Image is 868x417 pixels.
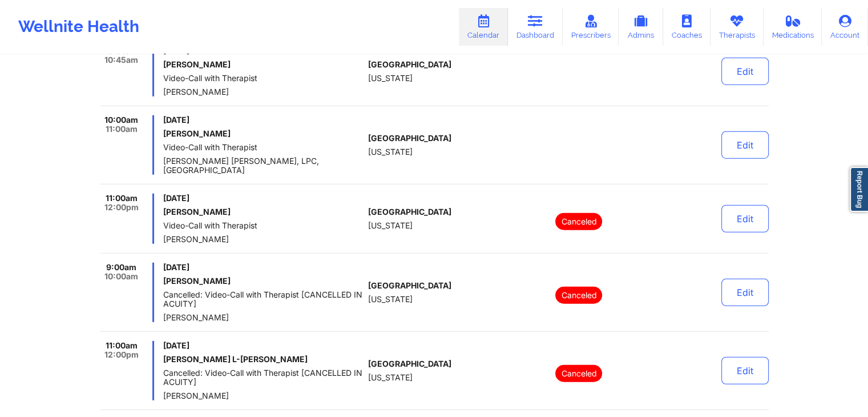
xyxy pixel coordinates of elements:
[104,350,139,359] span: 12:00pm
[619,8,663,46] a: Admins
[163,207,364,216] h6: [PERSON_NAME]
[459,8,508,46] a: Calendar
[721,205,769,232] button: Edit
[563,8,619,46] a: Prescribers
[721,58,769,85] button: Edit
[368,359,451,368] span: [GEOGRAPHIC_DATA]
[106,194,138,203] span: 11:00am
[368,373,413,382] span: [US_STATE]
[163,313,364,322] span: [PERSON_NAME]
[163,341,364,350] span: [DATE]
[163,157,364,175] span: [PERSON_NAME] [PERSON_NAME], LPC, [GEOGRAPHIC_DATA]
[368,134,451,143] span: [GEOGRAPHIC_DATA]
[368,295,413,304] span: [US_STATE]
[710,8,764,46] a: Therapists
[368,221,413,230] span: [US_STATE]
[104,203,139,212] span: 12:00pm
[368,147,413,157] span: [US_STATE]
[104,55,138,65] span: 10:45am
[163,391,364,400] span: [PERSON_NAME]
[368,74,413,83] span: [US_STATE]
[850,167,868,212] a: Report Bug
[663,8,710,46] a: Coaches
[163,60,364,69] h6: [PERSON_NAME]
[163,143,364,152] span: Video-Call with Therapist
[163,74,364,83] span: Video-Call with Therapist
[721,131,769,159] button: Edit
[721,279,769,306] button: Edit
[106,263,136,272] span: 9:00am
[555,365,602,382] p: Canceled
[163,276,364,286] h6: [PERSON_NAME]
[163,263,364,272] span: [DATE]
[106,341,138,350] span: 11:00am
[106,125,138,134] span: 11:00am
[163,129,364,138] h6: [PERSON_NAME]
[368,281,451,290] span: [GEOGRAPHIC_DATA]
[368,207,451,216] span: [GEOGRAPHIC_DATA]
[555,213,602,230] p: Canceled
[163,355,364,364] h6: [PERSON_NAME] L-[PERSON_NAME]
[104,115,138,125] span: 10:00am
[163,221,364,230] span: Video-Call with Therapist
[163,115,364,125] span: [DATE]
[163,87,364,97] span: [PERSON_NAME]
[508,8,563,46] a: Dashboard
[163,194,364,203] span: [DATE]
[163,290,364,308] span: Cancelled: Video-Call with Therapist [CANCELLED IN ACUITY]
[104,272,138,281] span: 10:00am
[822,8,868,46] a: Account
[163,235,364,244] span: [PERSON_NAME]
[555,287,602,304] p: Canceled
[764,8,822,46] a: Medications
[721,357,769,384] button: Edit
[368,60,451,69] span: [GEOGRAPHIC_DATA]
[163,368,364,387] span: Cancelled: Video-Call with Therapist [CANCELLED IN ACUITY]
